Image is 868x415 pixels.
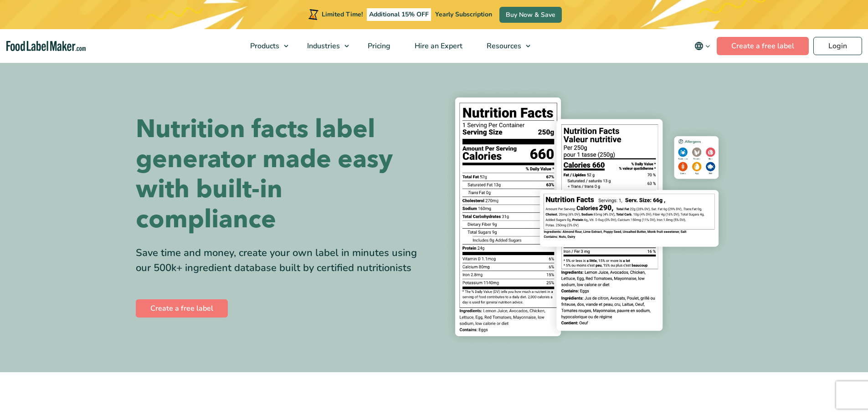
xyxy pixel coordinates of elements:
a: Products [238,29,293,63]
a: Industries [295,29,354,63]
span: Pricing [365,41,391,51]
span: Hire an Expert [412,41,463,51]
a: Resources [475,29,535,63]
span: Products [247,41,280,51]
a: Login [813,37,862,55]
span: Yearly Subscription [435,10,492,19]
span: Industries [304,41,341,51]
a: Create a free label [717,37,809,55]
a: Buy Now & Save [499,7,562,23]
span: Resources [484,41,522,51]
h1: Nutrition facts label generator made easy with built-in compliance [136,114,427,235]
a: Pricing [356,29,401,63]
span: Limited Time! [322,10,363,19]
a: Hire an Expert [403,29,473,63]
span: Additional 15% OFF [367,8,431,21]
a: Create a free label [136,299,228,318]
div: Save time and money, create your own label in minutes using our 500k+ ingredient database built b... [136,246,427,276]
